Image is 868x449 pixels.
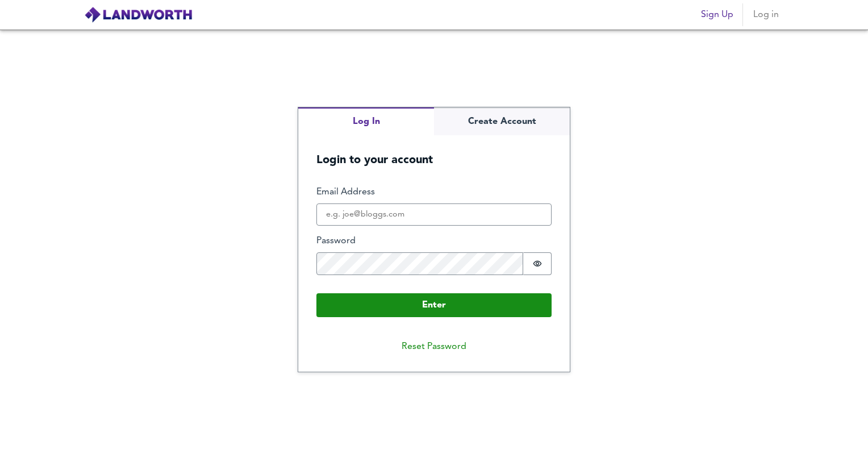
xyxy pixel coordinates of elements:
[298,135,570,168] h5: Login to your account
[84,6,193,23] img: logo
[316,186,552,199] label: Email Address
[696,3,738,26] button: Sign Up
[316,203,552,226] input: e.g. joe@bloggs.com
[316,293,552,317] button: Enter
[701,7,733,23] span: Sign Up
[316,235,552,248] label: Password
[434,107,570,135] button: Create Account
[752,7,779,23] span: Log in
[298,107,434,135] button: Log In
[748,3,784,26] button: Log in
[393,335,475,358] button: Reset Password
[523,252,552,275] button: Show password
